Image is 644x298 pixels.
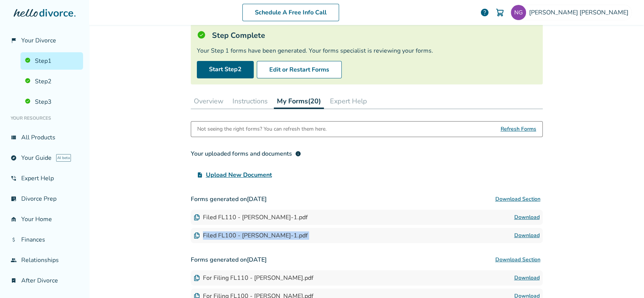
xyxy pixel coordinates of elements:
[529,8,631,17] span: [PERSON_NAME] [PERSON_NAME]
[6,190,83,208] a: list_alt_checkDivorce Prep
[197,122,327,137] div: Not seeing the right forms? You can refresh them here.
[194,274,313,282] div: For Filing FL110 - [PERSON_NAME].pdf
[191,252,543,267] h3: Forms generated on [DATE]
[206,170,272,179] span: Upload New Document
[194,214,200,220] img: Document
[257,61,342,78] button: Edit or Restart Forms
[11,278,17,284] span: bookmark_check
[6,272,83,289] a: bookmark_checkAfter Divorce
[194,232,200,239] img: Document
[20,52,83,70] a: Step1
[194,231,308,240] div: Filed FL100 - [PERSON_NAME]-1.pdf
[191,149,301,158] div: Your uploaded forms and documents
[197,172,203,178] span: upload_file
[56,154,71,162] span: AI beta
[6,231,83,248] a: attach_moneyFinances
[295,151,301,157] span: info
[11,155,17,161] span: explore
[191,192,543,207] h3: Forms generated on [DATE]
[20,93,83,111] a: Step3
[229,94,271,109] button: Instructions
[474,12,644,298] iframe: Chat Widget
[11,37,17,44] span: flag_2
[21,36,56,45] span: Your Divorce
[11,196,17,202] span: list_alt_check
[274,94,324,109] button: My Forms(20)
[197,47,537,55] div: Your Step 1 forms have been generated. Your forms specialist is reviewing your forms.
[6,111,83,126] li: Your Resources
[480,8,489,17] a: help
[194,213,308,222] div: Filed FL110 - [PERSON_NAME]-1.pdf
[6,32,83,49] a: flag_2Your Divorce
[6,170,83,187] a: phone_in_talkExpert Help
[20,73,83,90] a: Step2
[191,94,226,109] button: Overview
[242,4,339,21] a: Schedule A Free Info Call
[511,5,526,20] img: barrelracercutie@gmail.com
[11,216,17,222] span: garage_home
[197,61,254,78] a: Start Step2
[11,257,17,263] span: group
[194,275,200,281] img: Document
[11,175,17,181] span: phone_in_talk
[11,237,17,243] span: attach_money
[212,30,265,41] h5: Step Complete
[6,251,83,269] a: groupRelationships
[327,94,370,109] button: Expert Help
[6,211,83,228] a: garage_homeYour Home
[495,8,504,17] img: Cart
[11,134,17,140] span: view_list
[6,129,83,146] a: view_listAll Products
[6,149,83,167] a: exploreYour GuideAI beta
